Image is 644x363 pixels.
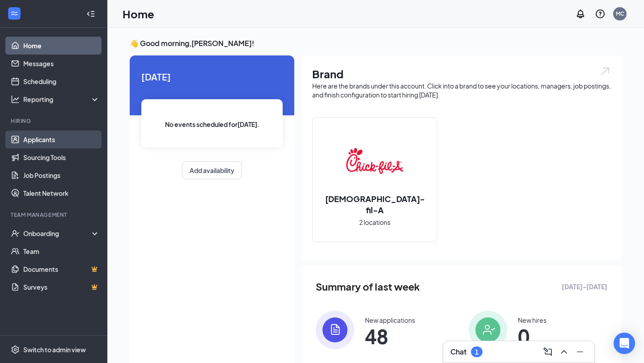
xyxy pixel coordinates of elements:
img: icon [316,311,354,349]
svg: Notifications [575,8,586,19]
a: Home [23,37,100,55]
div: MC [616,10,624,17]
div: Switch to admin view [23,345,86,354]
div: Here are the brands under this account. Click into a brand to see your locations, managers, job p... [312,81,611,99]
button: Add availability [182,161,242,179]
a: Team [23,242,100,260]
span: [DATE] [141,70,283,84]
a: Scheduling [23,72,100,90]
button: Minimize [573,345,587,359]
h2: [DEMOGRAPHIC_DATA]-fil-A [313,193,437,215]
span: Summary of last week [316,279,420,295]
div: Onboarding [23,229,92,238]
svg: WorkstreamLogo [10,9,19,18]
h1: Home [123,6,154,21]
a: Talent Network [23,184,100,202]
div: Reporting [23,95,100,104]
div: 1 [475,348,479,356]
div: New hires [518,316,547,325]
span: 2 locations [359,217,390,227]
h1: Brand [312,66,611,81]
button: ChevronUp [557,345,571,359]
a: SurveysCrown [23,278,100,296]
a: DocumentsCrown [23,260,100,278]
a: Messages [23,55,100,72]
svg: Analysis [11,95,20,104]
button: ComposeMessage [541,345,555,359]
svg: Minimize [575,346,585,357]
div: Open Intercom Messenger [614,333,635,354]
span: 48 [365,328,415,344]
svg: QuestionInfo [595,8,606,19]
img: open.6027fd2a22e1237b5b06.svg [599,66,611,76]
h3: 👋 Good morning, [PERSON_NAME] ! [130,38,622,48]
svg: Settings [11,345,20,354]
h3: Chat [450,347,466,357]
svg: UserCheck [11,229,20,238]
div: Team Management [11,211,98,219]
a: Sourcing Tools [23,148,100,166]
div: New applications [365,316,415,325]
span: [DATE] - [DATE] [562,282,607,291]
a: Applicants [23,131,100,148]
img: Chick-fil-A [346,132,403,190]
svg: ComposeMessage [542,346,553,357]
svg: ChevronUp [559,346,569,357]
svg: Collapse [86,9,95,18]
a: Job Postings [23,166,100,184]
div: Hiring [11,117,98,125]
img: icon [469,311,507,349]
span: No events scheduled for [DATE] . [165,119,259,129]
span: 0 [518,328,547,344]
